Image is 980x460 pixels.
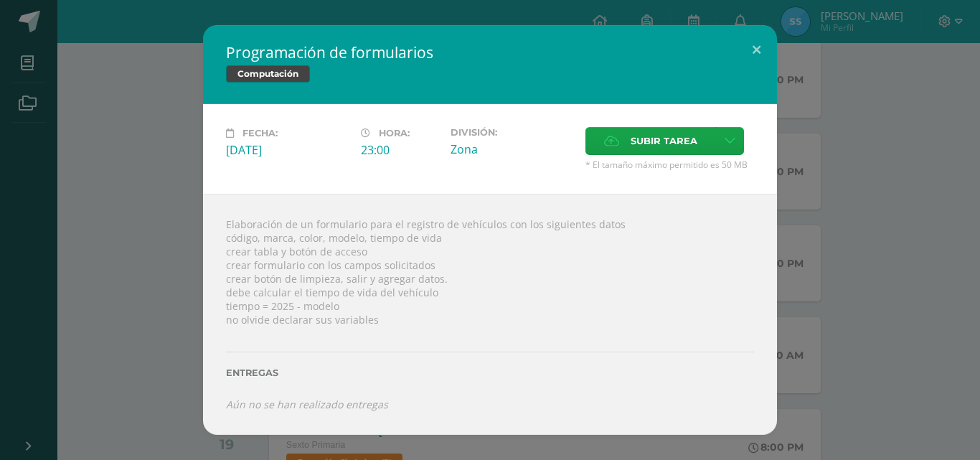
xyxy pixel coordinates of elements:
[226,367,754,378] label: Entregas
[203,194,777,434] div: Elaboración de un formulario para el registro de vehículos con los siguientes datos código, marca...
[585,159,754,171] span: * El tamaño máximo permitido es 50 MB
[226,65,310,83] span: Computación
[451,141,574,157] div: Zona
[451,127,574,138] label: División:
[361,142,439,158] div: 23:00
[242,128,278,139] span: Fecha:
[379,128,410,139] span: Hora:
[226,398,388,411] i: Aún no se han realizado entregas
[226,42,754,62] h2: Programación de formularios
[226,142,349,158] div: [DATE]
[736,25,777,74] button: Close (Esc)
[631,128,697,154] span: Subir tarea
